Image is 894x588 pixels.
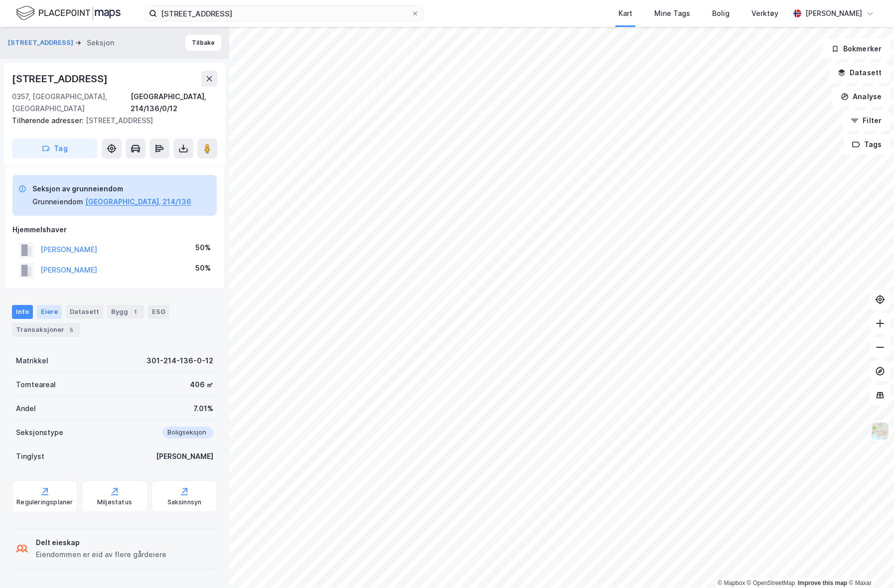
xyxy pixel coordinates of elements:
[832,87,890,107] button: Analyse
[12,305,33,319] div: Info
[842,111,890,131] button: Filter
[148,305,169,319] div: ESG
[32,183,191,195] div: Seksjon av grunneiendom
[147,355,213,367] div: 301-214-136-0-12
[130,307,140,317] div: 1
[8,38,75,48] button: [STREET_ADDRESS]
[195,242,211,254] div: 50%
[66,305,103,319] div: Datasett
[654,7,690,19] div: Mine Tags
[844,540,894,588] iframe: Chat Widget
[12,139,98,158] button: Tag
[16,403,36,415] div: Andel
[798,580,847,587] a: Improve this map
[16,355,48,367] div: Matrikkel
[12,323,80,337] div: Transaksjoner
[195,262,211,274] div: 50%
[12,71,110,87] div: [STREET_ADDRESS]
[751,7,778,19] div: Verktøy
[12,224,217,236] div: Hjemmelshaver
[747,580,795,587] a: OpenStreetMap
[185,35,221,51] button: Tilbake
[16,498,73,506] div: Reguleringsplaner
[85,196,191,208] button: [GEOGRAPHIC_DATA], 214/136
[16,379,56,391] div: Tomteareal
[16,427,63,439] div: Seksjonstype
[97,498,132,506] div: Miljøstatus
[871,422,890,441] img: Z
[167,498,202,506] div: Saksinnsyn
[190,379,213,391] div: 406 ㎡
[844,135,890,154] button: Tags
[823,39,890,59] button: Bokmerker
[618,7,632,19] div: Kart
[87,37,114,49] div: Seksjon
[193,403,213,415] div: 7.01%
[712,7,730,19] div: Bolig
[805,7,862,19] div: [PERSON_NAME]
[12,91,131,115] div: 0357, [GEOGRAPHIC_DATA], [GEOGRAPHIC_DATA]
[844,540,894,588] div: Kontrollprogram for chat
[32,196,83,208] div: Grunneiendom
[829,63,890,83] button: Datasett
[37,305,62,319] div: Eiere
[131,91,217,115] div: [GEOGRAPHIC_DATA], 214/136/0/12
[36,537,166,549] div: Delt eieskap
[12,115,209,127] div: [STREET_ADDRESS]
[16,4,121,22] img: logo.f888ab2527a4732fd821a326f86c7f29.svg
[156,450,213,462] div: [PERSON_NAME]
[16,450,44,462] div: Tinglyst
[157,6,411,21] input: Søk på adresse, matrikkel, gårdeiere, leietakere eller personer
[66,325,76,335] div: 5
[107,305,144,319] div: Bygg
[36,549,166,561] div: Eiendommen er eid av flere gårdeiere
[12,116,86,125] span: Tilhørende adresser:
[718,580,745,587] a: Mapbox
